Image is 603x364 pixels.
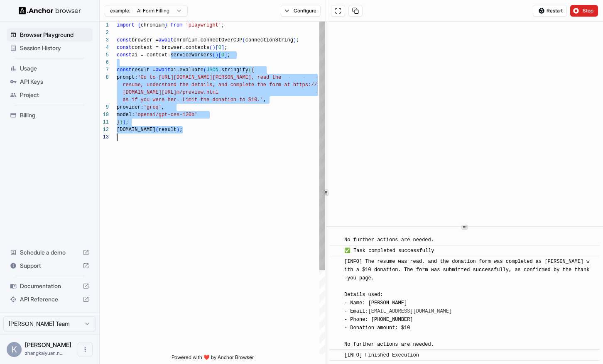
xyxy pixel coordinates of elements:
[20,248,79,257] span: Schedule a demo
[20,262,79,270] span: Support
[132,37,159,43] span: browser =
[344,259,590,347] span: [INFO] The resume was read, and the donation form was completed as [PERSON_NAME] with a $10 donat...
[100,51,109,59] div: 5
[117,45,132,51] span: const
[123,97,263,103] span: as if you were her. Limit the donation to $10.'
[100,126,109,133] div: 12
[20,282,79,290] span: Documentation
[100,59,109,66] div: 6
[334,257,338,266] span: ​
[171,67,203,73] span: ai.evaluate
[216,45,218,51] span: [
[344,248,434,254] span: ✅ Task completed successfully
[209,45,212,51] span: (
[20,31,89,39] span: Browser Playground
[224,45,227,51] span: ;
[25,350,64,356] span: zhangkaiyuan.null@gmail.com
[20,78,89,86] span: API Keys
[176,127,179,133] span: )
[368,308,452,314] a: [EMAIL_ADDRESS][DOMAIN_NAME]
[293,37,296,43] span: )
[162,104,164,110] span: ,
[135,112,197,118] span: 'openai/gpt-oss-120b'
[206,67,218,73] span: JSON
[156,127,159,133] span: (
[132,45,209,51] span: context = browser.contexts
[7,75,93,88] div: API Keys
[212,45,215,51] span: )
[218,45,221,51] span: 0
[20,91,89,99] span: Project
[263,97,266,103] span: ,
[171,22,183,28] span: from
[100,29,109,36] div: 2
[248,67,251,73] span: (
[110,7,130,14] span: example:
[583,7,594,14] span: Stop
[100,133,109,141] div: 13
[7,246,93,259] div: Schedule a demo
[25,341,71,348] span: Kaiyuan Zhang
[100,66,109,74] div: 7
[221,45,224,51] span: ]
[224,52,227,58] span: ]
[117,75,137,80] span: prompt:
[132,67,156,73] span: result =
[174,37,243,43] span: chromium.connectOverCDP
[7,41,93,55] div: Session History
[7,109,93,122] div: Billing
[227,52,230,58] span: ;
[123,119,125,125] span: )
[334,247,338,255] span: ​
[533,5,567,17] button: Restart
[159,127,176,133] span: result
[100,22,109,29] div: 1
[20,64,89,73] span: Usage
[263,75,281,80] span: ad the
[570,5,598,17] button: Stop
[117,37,132,43] span: const
[218,67,248,73] span: .stringify
[7,279,93,293] div: Documentation
[100,119,109,126] div: 11
[117,104,144,110] span: provider:
[203,67,206,73] span: (
[334,351,338,359] span: ​
[172,354,254,364] span: Powered with ❤️ by Anchor Browser
[179,127,182,133] span: ;
[117,127,156,133] span: [DOMAIN_NAME]
[132,52,212,58] span: ai = context.serviceWorkers
[159,37,174,43] span: await
[7,293,93,306] div: API Reference
[20,295,79,303] span: API Reference
[7,342,22,357] div: K
[272,82,317,88] span: orm at https://
[144,104,162,110] span: 'groq'
[156,67,171,73] span: await
[19,7,81,15] img: Anchor Logo
[123,82,272,88] span: resume, understand the details, and complete the f
[120,119,123,125] span: )
[547,7,563,14] span: Restart
[100,74,109,81] div: 8
[331,5,345,17] button: Open in full screen
[221,52,224,58] span: 0
[245,37,293,43] span: connectionString
[100,111,109,119] div: 10
[344,352,419,358] span: [INFO] Finished Execution
[100,36,109,44] div: 3
[117,52,132,58] span: const
[7,28,93,41] div: Browser Playground
[281,5,321,17] button: Configure
[100,44,109,51] div: 4
[7,259,93,272] div: Support
[218,52,221,58] span: [
[296,37,299,43] span: ;
[216,52,218,58] span: )
[242,37,245,43] span: (
[176,90,218,95] span: m/preview.html
[78,342,93,357] button: Open menu
[348,5,363,17] button: Copy session ID
[7,88,93,102] div: Project
[164,22,167,28] span: }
